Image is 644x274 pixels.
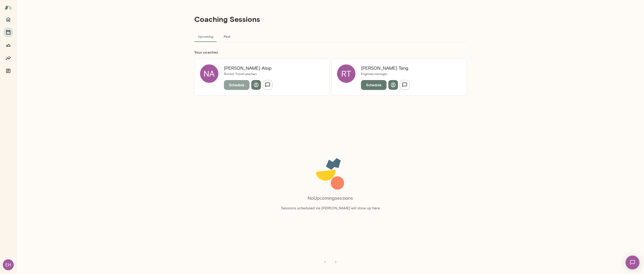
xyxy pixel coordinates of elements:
button: Past [217,31,238,42]
button: View profile [251,80,261,90]
button: Growth Plan [4,40,13,50]
p: Sessions scheduled via [PERSON_NAME] will show up here [281,205,380,211]
div: EH [3,259,14,270]
button: Schedule [224,80,249,90]
p: Engineer,manager, [361,72,409,76]
button: Send message [263,80,272,90]
div: NA [200,64,218,83]
h6: [PERSON_NAME] Alsip [224,64,272,72]
p: Rocket Travel [224,72,272,76]
span: ( she/her ) [244,72,257,75]
h6: [PERSON_NAME] Tang [361,64,409,72]
button: Documents [4,66,13,75]
nav: pagination navigation [320,257,341,267]
div: RT [337,64,355,83]
button: Send message [400,80,409,90]
h6: No Upcoming sessions [308,194,353,202]
button: Upcoming [194,31,217,42]
div: pagination [194,254,467,267]
div: basic tabs example [194,31,467,42]
h6: Your coach es [194,49,467,55]
h4: Coaching Sessions [194,15,260,23]
button: Schedule [361,80,386,90]
img: Mento [5,3,12,12]
button: Sessions [4,28,13,37]
button: View profile [388,80,398,90]
button: Insights [4,53,13,63]
button: Home [4,15,13,24]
